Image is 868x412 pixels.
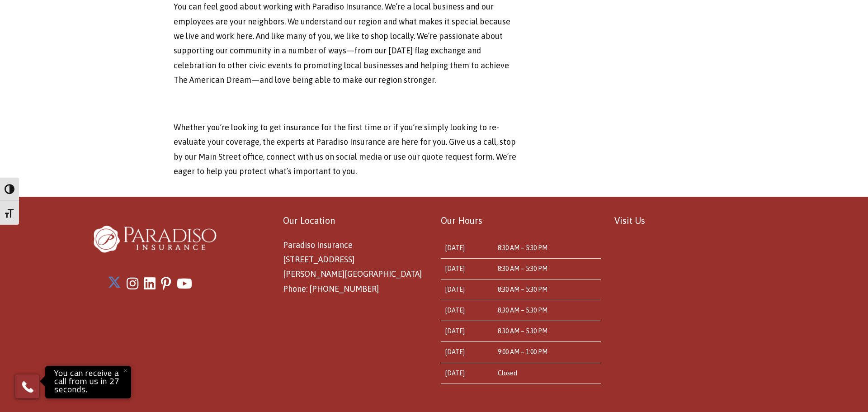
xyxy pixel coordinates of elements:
[498,348,547,355] time: 9:00 AM – 1:00 PM
[441,321,493,342] td: [DATE]
[108,270,121,294] a: X
[498,307,547,314] time: 8:30 AM – 5:30 PM
[47,368,129,396] p: You can receive a call from us in 27 seconds.
[441,279,493,300] td: [DATE]
[614,213,774,229] p: Visit Us
[498,327,547,335] time: 8:30 AM – 5:30 PM
[174,120,516,179] p: Whether you’re looking to get insurance for the first time or if you’re simply looking to re-eval...
[441,213,601,229] p: Our Hours
[498,265,547,272] time: 8:30 AM – 5:30 PM
[441,342,493,363] td: [DATE]
[493,363,601,384] td: Closed
[115,360,135,380] button: Close
[441,238,493,259] td: [DATE]
[177,271,192,296] a: Youtube
[441,258,493,279] td: [DATE]
[161,271,171,296] a: Pinterest
[498,244,547,251] time: 8:30 AM – 5:30 PM
[144,271,156,296] a: LinkedIn
[127,271,138,296] a: Instagram
[498,286,547,293] time: 8:30 AM – 5:30 PM
[441,363,493,384] td: [DATE]
[20,379,35,394] img: Phone icon
[283,213,427,229] p: Our Location
[614,238,774,365] iframe: Paradiso Insurance Location
[441,300,493,321] td: [DATE]
[283,240,422,294] span: Paradiso Insurance [STREET_ADDRESS] [PERSON_NAME][GEOGRAPHIC_DATA] Phone: [PHONE_NUMBER]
